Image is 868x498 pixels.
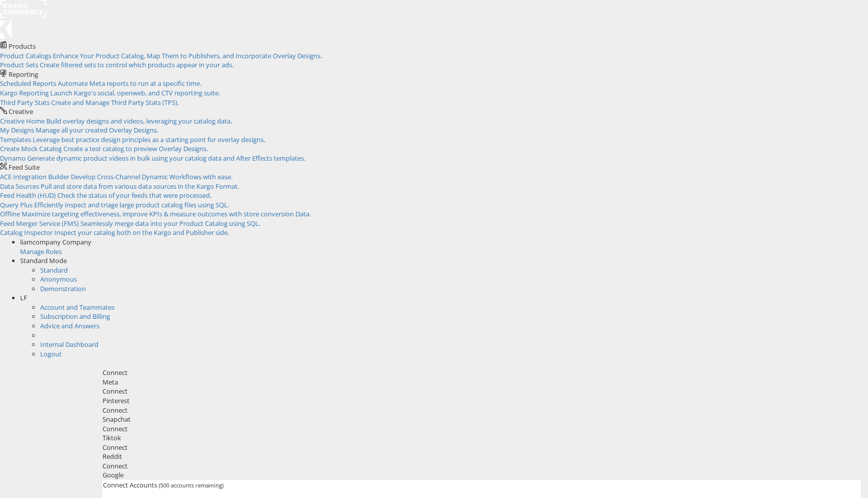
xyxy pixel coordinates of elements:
span: Build overlay designs and videos, leveraging your catalog data. [46,116,232,126]
span: Standard Mode [20,256,67,265]
a: Account and Teammates [40,303,115,312]
span: Feed Suite [9,163,40,172]
div: Connect [102,368,861,378]
div: Tiktok [102,433,861,443]
span: Generate dynamic product videos in bulk using your catalog data and After Effects templates. [27,154,305,163]
a: Logout [40,349,62,358]
div: Connect [102,406,861,415]
div: Connect [102,461,861,471]
span: LF [20,293,27,302]
span: Create and Manage Third Party Stats (TPS). [51,98,179,107]
span: Creative [9,107,33,116]
span: Launch Kargo's social, openweb, and CTV reporting suite. [50,88,220,97]
span: Leverage best practice design principles as a starting point for overlay designs. [33,135,265,144]
a: Subscription and Billing [40,312,110,321]
span: Create a test catalog to preview Overlay Designs. [63,144,208,153]
a: Demonstration [40,284,86,293]
a: Standard [40,266,68,275]
a: Advice and Answers [40,321,99,330]
a: Manage Roles [20,247,62,256]
span: Efficiently inspect and triage large product catalog files using SQL. [34,200,229,209]
div: Connect [102,443,861,452]
span: Manage all your created Overlay Designs. [36,126,158,135]
span: Check the status of your feeds that were processed. [57,191,211,200]
div: Snapchat [102,415,861,424]
span: Enhance Your Product Catalog, Map Them to Publishers, and Incorporate Overlay Designs. [53,51,322,60]
div: Google [102,470,861,480]
span: (500 accounts remaining) [159,481,224,489]
span: Inspect your catalog both on the Kargo and Publisher side. [54,228,229,237]
span: liamcompany Company [20,237,91,246]
a: Internal Dashboard [40,340,98,349]
div: Connect [102,424,861,434]
div: Pinterest [102,396,861,406]
div: Meta [102,378,861,387]
span: Develop Cross-Channel Dynamic Workflows with ease. [71,172,233,181]
span: Pull and store data from various data sources in the Kargo Format. [41,182,239,191]
span: Seamlessly merge data into your Product Catalog using SQL. [80,219,260,228]
span: Connect Accounts [103,480,157,489]
div: Reddit [102,452,861,461]
span: Reporting [9,70,38,79]
span: Create filtered sets to control which products appear in your ads. [40,60,234,69]
span: Automate Meta reports to run at a specific time. [58,79,201,88]
div: Connect [102,387,861,396]
span: Maximize targeting effectiveness, improve KPIs & measure outcomes with store conversion Data. [22,209,311,218]
a: Anonymous [40,275,77,284]
span: Products [9,42,36,51]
